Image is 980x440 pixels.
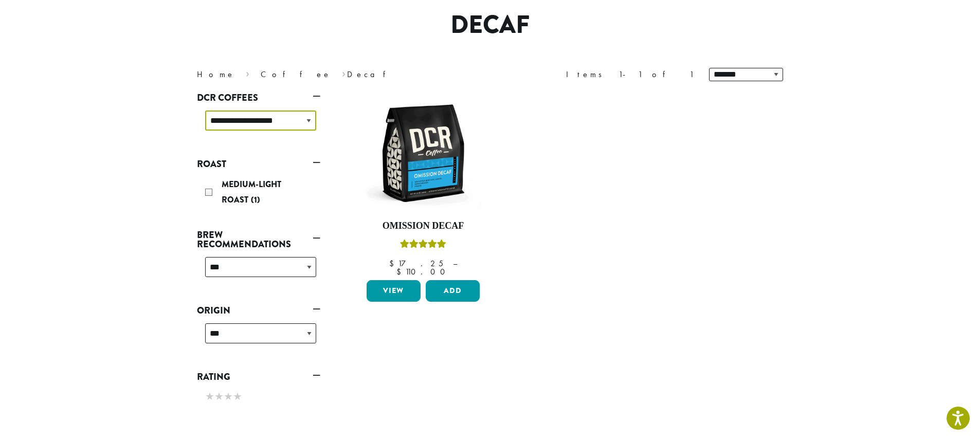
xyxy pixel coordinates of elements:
a: View [367,280,421,302]
span: (1) [251,194,260,206]
bdi: 110.00 [396,266,450,277]
a: Roast [197,155,320,173]
bdi: 17.25 [389,258,443,269]
span: › [246,65,249,81]
a: Rating [197,368,320,386]
div: Brew Recommendations [197,253,320,289]
span: $ [396,266,405,277]
span: $ [389,258,398,269]
a: DCR Coffees [197,89,320,106]
div: Rating [197,386,320,409]
button: Add [426,280,480,302]
span: ★ [205,389,214,404]
h4: Omission Decaf [364,221,482,232]
span: ★ [214,389,224,404]
span: – [453,258,457,269]
a: Origin [197,302,320,319]
div: Roast [197,173,320,214]
div: Origin [197,319,320,356]
a: Home [197,69,235,80]
a: Coffee [261,69,331,80]
nav: Breadcrumb [197,68,475,81]
img: DCR-12oz-Omission-Decaf-scaled.png [364,94,482,212]
span: › [342,65,346,81]
div: Rated 4.33 out of 5 [400,238,446,253]
span: ★ [224,389,233,404]
span: ★ [233,389,242,404]
a: Omission DecafRated 4.33 out of 5 [364,94,482,276]
div: DCR Coffees [197,106,320,143]
h1: Decaf [189,10,791,40]
a: Brew Recommendations [197,226,320,253]
span: Medium-Light Roast [222,178,281,206]
div: Items 1-1 of 1 [566,68,694,81]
